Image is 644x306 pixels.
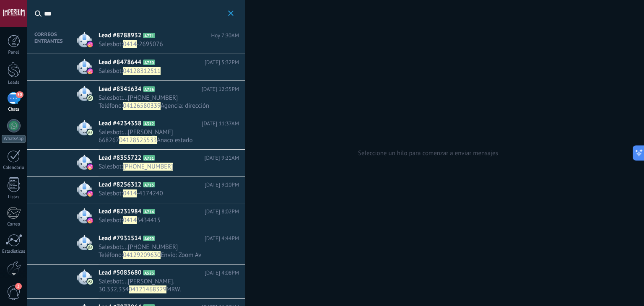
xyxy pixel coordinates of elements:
img: com.amocrm.amocrmwa.svg [87,244,93,250]
div: Leads [2,80,26,86]
span: A312 [143,121,155,126]
span: Salesbot : [99,243,123,251]
span: [PHONE_NUMBER] Teléfono: [99,94,178,110]
span: [DATE] 11:37AM [202,119,239,128]
img: com.amocrm.amocrmwa.svg [87,95,93,101]
span: Salesbot : [99,128,123,136]
span: 04126580339 [123,102,161,110]
span: A690 [143,236,155,241]
span: 3 [15,283,22,290]
span: Lead #5085680 [99,269,141,277]
span: Lead #7931514 [99,234,141,243]
span: [PERSON_NAME] 668267 [99,128,173,144]
span: [DATE] 4:44PM [205,234,239,243]
a: avatarLead #8231984A714[DATE] 8:02PMSalesbot:04143434415 [69,203,245,230]
span: 0414 [123,216,137,224]
a: avatarLead #8256312A715[DATE] 9:10PMSalesbot:0414-4174240 [69,176,245,203]
span: ... [123,243,128,251]
span: ... [123,94,128,102]
span: Salesbot : [99,277,123,285]
span: Salesbot : [99,189,123,197]
a: avatarLead #8478644A750[DATE] 5:32PMSalesbot:04128312511 [69,54,245,81]
span: Lead #8788932 [99,31,141,40]
span: [DATE] 9:10PM [205,181,239,189]
span: 04121468329 [129,285,166,293]
span: 04128312511 [123,67,161,75]
span: Salesbot : [99,163,123,171]
span: Lead #4234358 [99,119,141,128]
span: MRW. [166,285,181,293]
a: avatarLead #4234358A312[DATE] 11:37AMSalesbot:...[PERSON_NAME] 66826704128525533Anaco estado anzu... [69,115,245,150]
img: instagram.svg [87,164,93,170]
span: A715 [143,182,155,187]
span: Hoy 7:30AM [211,31,239,40]
img: com.amocrm.amocrmwa.svg [87,130,93,135]
span: 04128525533 [119,136,157,144]
div: WhatsApp [2,135,26,143]
span: -2695076 [137,40,163,48]
span: [DATE] 12:35PM [202,85,239,93]
span: [DATE] 4:08PM [205,269,239,277]
span: A771 [143,33,155,38]
span: 0414 [123,40,137,48]
span: 04129209630 [123,251,161,259]
div: Correo [2,222,26,227]
span: Salesbot : [99,94,123,102]
span: [PHONE_NUMBER] Teléfono: [99,243,178,259]
div: Estadísticas [2,249,26,254]
a: avatarLead #5085680A523[DATE] 4:08PMSalesbot:...[PERSON_NAME]. 30.332.33404121468329MRW. [69,265,245,299]
span: ... [123,128,128,136]
span: Lead #8256312 [99,181,141,189]
a: avatarLead #8788932A771Hoy 7:30AMSalesbot:0414-2695076 [69,27,245,54]
img: instagram.svg [87,68,93,74]
span: Lead #8341634 [99,85,141,93]
span: Salesbot : [99,67,123,75]
span: ... [123,277,128,285]
span: [DATE] 8:02PM [205,207,239,216]
div: Panel [2,50,26,55]
img: com.amocrm.amocrmwa.svg [87,279,93,285]
span: [DATE] 9:21AM [205,154,239,162]
a: avatarLead #8355722A731[DATE] 9:21AMSalesbot:[PHONE_NUMBER] [69,150,245,176]
span: A726 [143,86,155,92]
span: [DATE] 5:32PM [205,58,239,67]
span: [PERSON_NAME]. 30.332.334 [99,277,174,293]
span: 50 [16,91,23,98]
span: [PHONE_NUMBER] [123,163,173,171]
a: avatarLead #7931514A690[DATE] 4:44PMSalesbot:...[PHONE_NUMBER] Teléfono:04129209630Envío: Zoom Av... [69,230,245,265]
span: A523 [143,270,155,275]
span: 0414 [123,189,137,197]
span: Lead #8231984 [99,207,141,216]
span: A714 [143,209,155,214]
div: Listas [2,194,26,200]
span: Lead #8355722 [99,154,141,162]
span: 3434415 [137,216,161,224]
span: -4174240 [137,189,163,197]
span: A731 [143,155,155,161]
span: Salesbot : [99,40,123,48]
span: Lead #8478644 [99,58,141,67]
img: instagram.svg [87,218,93,223]
img: instagram.svg [87,41,93,47]
span: A750 [143,60,155,65]
img: instagram.svg [87,191,93,197]
a: avatarLead #8341634A726[DATE] 12:35PMSalesbot:...[PHONE_NUMBER] Teléfono:04126580339Agencia: dire... [69,81,245,115]
span: Salesbot : [99,216,123,224]
div: Calendario [2,165,26,171]
div: Chats [2,107,26,112]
